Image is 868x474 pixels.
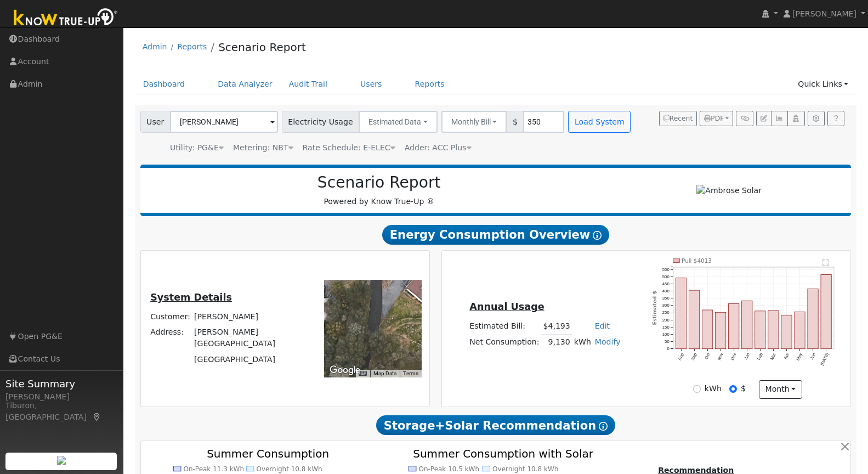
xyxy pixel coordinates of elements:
text: Dec [730,352,737,361]
td: kWh [572,334,593,350]
rect: onclick="" [795,312,805,349]
img: Ambrose Solar [696,185,762,196]
text: 200 [662,318,670,323]
div: Adder: ACC Plus [405,142,472,154]
rect: onclick="" [676,278,687,349]
div: Powered by Know True-Up ® [146,173,612,207]
a: Dashboard [135,74,194,94]
a: Users [352,74,390,94]
a: Reports [407,74,453,94]
button: Edit User [756,111,771,126]
td: [PERSON_NAME] [192,309,303,325]
i: Show Help [599,422,608,431]
input: $ [729,385,737,393]
div: Tiburon, [GEOGRAPHIC_DATA] [5,400,117,423]
td: [PERSON_NAME][GEOGRAPHIC_DATA] [192,325,303,352]
text: [DATE] [820,352,830,366]
a: Edit [595,321,610,330]
button: Monthly Bill [441,111,507,133]
text: Pull $4013 [682,257,712,264]
text: 400 [662,289,670,294]
text: Overnight 10.8 kWh [492,465,558,473]
button: Multi-Series Graph [771,111,788,126]
a: Open this area in Google Maps (opens a new window) [327,363,363,377]
text: Estimated $ [651,291,657,325]
label: $ [741,383,746,394]
span: Energy Consumption Overview [382,225,609,245]
label: kWh [705,383,722,394]
text: Apr [783,352,790,360]
td: Estimated Bill: [468,319,541,335]
td: 9,130 [541,334,572,350]
text: Jan [744,352,751,360]
div: Utility: PG&E [170,142,224,154]
td: Customer: [149,309,192,325]
text: 550 [662,267,670,272]
span: Electricity Usage [282,111,359,133]
button: Login As [787,111,804,126]
td: $4,193 [541,319,572,335]
td: [GEOGRAPHIC_DATA] [192,352,303,367]
text: May [796,352,803,362]
text: 50 [665,339,670,344]
button: Generate Report Link [736,111,753,126]
button: month [759,380,802,399]
a: Modify [595,337,621,346]
input: Select a User [170,111,278,133]
rect: onclick="" [716,312,726,349]
span: Site Summary [5,376,117,391]
text: 350 [662,296,670,301]
a: Admin [143,42,167,51]
rect: onclick="" [781,315,792,349]
a: Reports [177,42,207,51]
text: On-Peak 11.3 kWh [183,465,244,473]
a: Map [92,413,102,421]
div: Metering: NBT [233,142,293,154]
span: Alias: None [303,143,395,152]
img: retrieve [57,456,66,465]
text: 500 [662,274,670,279]
img: Google [327,363,363,377]
button: Map Data [373,370,396,377]
button: Load System [568,111,631,133]
button: Settings [808,111,825,126]
text: 0 [667,347,670,352]
a: Audit Trail [281,74,336,94]
text: Aug [677,352,685,361]
text: Summer Consumption with Solar [413,448,594,461]
span: User [140,111,171,133]
span: $ [506,111,524,133]
a: Help Link [827,111,844,126]
text: Summer Consumption [207,448,329,461]
button: Estimated Data [359,111,438,133]
text:  [823,259,829,266]
div: [PERSON_NAME] [5,391,117,403]
text: On-Peak 10.5 kWh [418,465,479,473]
img: Know True-Up [8,6,123,31]
text: Oct [704,352,712,360]
rect: onclick="" [702,310,713,349]
text: Nov [717,352,724,361]
rect: onclick="" [768,311,779,349]
text: Overnight 10.8 kWh [256,465,322,473]
td: Address: [149,325,192,352]
a: Data Analyzer [209,74,281,94]
rect: onclick="" [742,301,752,349]
rect: onclick="" [729,303,739,349]
button: PDF [700,111,733,126]
rect: onclick="" [755,311,765,349]
span: PDF [704,115,724,122]
button: Keyboard shortcuts [359,370,366,377]
u: System Details [150,292,232,303]
text: Jun [809,352,816,360]
text: 150 [662,325,670,330]
span: Storage+Solar Recommendation [376,415,615,435]
a: Terms [403,370,418,376]
span: [PERSON_NAME] [792,9,856,18]
text: Mar [770,352,778,361]
i: Show Help [593,231,602,240]
text: Feb [757,352,764,361]
a: Quick Links [790,74,856,94]
text: Sep [690,352,698,361]
td: Net Consumption: [468,334,541,350]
